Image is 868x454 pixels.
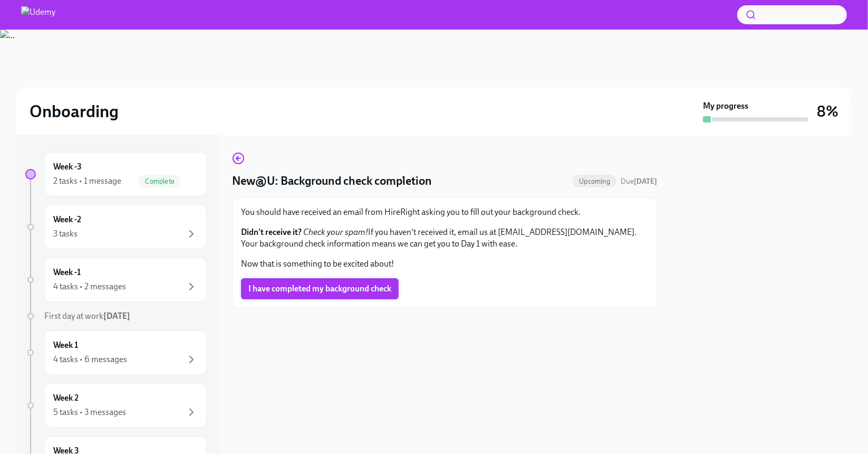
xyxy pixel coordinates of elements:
[241,227,302,237] strong: Didn't receive it?
[25,310,207,322] a: First day at work[DATE]
[53,228,78,240] div: 3 tasks
[139,177,181,185] span: Complete
[53,175,121,187] div: 2 tasks • 1 message
[53,392,79,404] h6: Week 2
[241,278,399,299] button: I have completed my background check
[25,383,207,428] a: Week 25 tasks • 3 messages
[103,311,130,321] strong: [DATE]
[241,206,648,218] p: You should have received an email from HireRight asking you to fill out your background check.
[25,258,207,302] a: Week -14 tasks • 2 messages
[241,226,648,250] p: If you haven't received it, email us at [EMAIL_ADDRESS][DOMAIN_NAME]. Your background check infor...
[25,152,207,196] a: Week -32 tasks • 1 messageComplete
[248,283,391,294] span: I have completed my background check
[621,176,657,186] span: October 24th, 2025 08:00
[53,214,81,225] h6: Week -2
[53,161,82,173] h6: Week -3
[634,177,657,186] strong: [DATE]
[241,258,648,270] p: Now that is something to be excited about!
[53,267,81,278] h6: Week -1
[21,6,55,23] img: Udemy
[703,100,748,112] strong: My progress
[573,177,616,185] span: Upcoming
[232,173,432,189] h4: New@U: Background check completion
[303,227,368,237] em: Check your spam!
[30,101,119,122] h2: Onboarding
[53,406,126,418] div: 5 tasks • 3 messages
[817,102,838,121] h3: 8%
[53,339,78,351] h6: Week 1
[44,311,130,321] span: First day at work
[621,177,657,186] span: Due
[25,330,207,375] a: Week 14 tasks • 6 messages
[25,205,207,249] a: Week -23 tasks
[53,281,126,292] div: 4 tasks • 2 messages
[53,354,127,365] div: 4 tasks • 6 messages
